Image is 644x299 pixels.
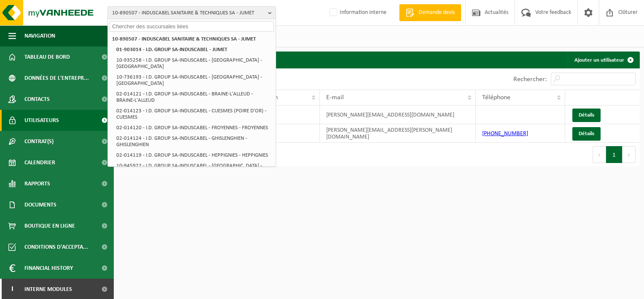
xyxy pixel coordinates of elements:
[116,47,227,52] strong: 01-903014 - I.D. GROUP SA-INDUSCABEL - JUMET
[110,21,274,32] input: Chercher des succursales liées
[606,146,623,163] button: 1
[114,160,274,177] li: 10-945922 - I.D. GROUP SA-INDUSCABEL - [GEOGRAPHIC_DATA] - [GEOGRAPHIC_DATA]
[24,194,56,215] span: Documents
[107,6,276,19] button: 10-890507 - INDUSCABEL SANITAIRE & TECHNIQUES SA - JUMET
[24,89,50,110] span: Contacts
[568,52,639,68] a: Ajouter un utilisateur
[24,46,70,68] span: Tableau de bord
[416,8,457,17] span: Demande devis
[112,36,256,42] strong: 10-890507 - INDUSCABEL SANITAIRE & TECHNIQUES SA - JUMET
[328,6,386,19] label: Information interne
[399,4,461,21] a: Demande devis
[513,76,547,83] label: Rechercher:
[326,94,344,101] span: E-mail
[114,133,274,150] li: 02-014124 - I.D. GROUP SA-INDUSCABEL - GHISLENGHIEN - GHISLENGHIEN
[320,124,476,143] td: [PERSON_NAME][EMAIL_ADDRESS][PERSON_NAME][DOMAIN_NAME]
[24,131,54,152] span: Contrat(s)
[114,55,274,72] li: 10-935258 - I.D. GROUP SA-INDUSCABEL - [GEOGRAPHIC_DATA] - [GEOGRAPHIC_DATA]
[24,215,75,236] span: Boutique en ligne
[114,150,274,160] li: 02-014119 - I.D. GROUP SA-INDUSCABEL - HEPPIGNIES - HEPPIGNIES
[623,146,636,163] button: Next
[24,152,55,173] span: Calendrier
[572,109,601,122] a: Détails
[24,110,59,131] span: Utilisateurs
[482,130,528,137] a: [PHONE_NUMBER]
[24,25,55,46] span: Navigation
[482,94,510,101] span: Téléphone
[24,68,89,89] span: Données de l'entrepr...
[114,89,274,106] li: 02-014121 - I.D. GROUP SA-INDUSCABEL - BRAINE-L'ALLEUD - BRAINE-L'ALLEUD
[24,173,50,194] span: Rapports
[114,72,274,89] li: 10-736193 - I.D. GROUP SA-INDUSCABEL - [GEOGRAPHIC_DATA] - [GEOGRAPHIC_DATA]
[593,146,606,163] button: Previous
[572,127,601,141] a: Détails
[114,106,274,122] li: 02-014123 - I.D. GROUP SA-INDUSCABEL - CUESMES (POIRE D'OR) - CUESMES
[320,106,476,124] td: [PERSON_NAME][EMAIL_ADDRESS][DOMAIN_NAME]
[24,258,73,279] span: Financial History
[24,236,88,258] span: Conditions d'accepta...
[112,7,265,19] span: 10-890507 - INDUSCABEL SANITAIRE & TECHNIQUES SA - JUMET
[114,122,274,133] li: 02-014120 - I.D. GROUP SA-INDUSCABEL - FROYENNES - FROYENNES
